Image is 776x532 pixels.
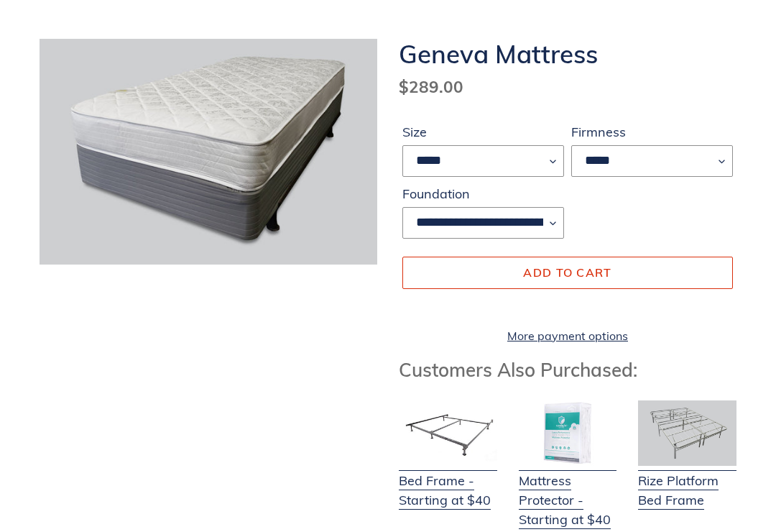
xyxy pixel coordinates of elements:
[399,39,736,69] h1: Geneva Mattress
[571,122,733,142] label: Firmness
[402,184,564,203] label: Foundation
[638,400,736,466] img: Adjustable Base
[402,122,564,142] label: Size
[523,265,611,280] span: Add to cart
[402,327,733,344] a: More payment options
[638,453,736,510] a: Rize Platform Bed Frame
[399,359,736,381] h3: Customers Also Purchased:
[519,400,617,466] img: Mattress Protector
[402,257,733,288] button: Add to cart
[399,453,497,510] a: Bed Frame - Starting at $40
[519,453,617,529] a: Mattress Protector - Starting at $40
[399,76,463,97] span: $289.00
[399,400,497,466] img: Bed Frame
